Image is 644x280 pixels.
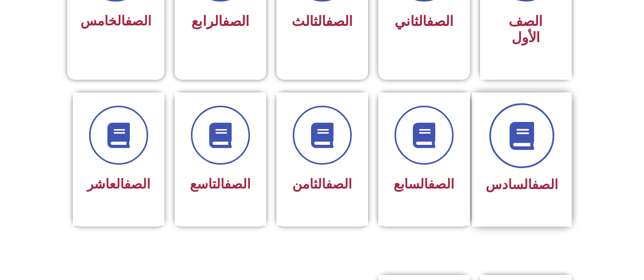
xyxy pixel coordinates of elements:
a: الصف [326,176,352,192]
span: الصف الأول [509,13,543,46]
span: العاشر [87,176,150,192]
span: التاسع [190,176,250,192]
a: الصف [125,13,151,28]
span: الثالث [292,13,353,29]
a: الصف [427,13,454,29]
a: الصف [222,13,249,29]
span: السابع [394,176,454,192]
a: الصف [428,176,454,192]
a: الصف [124,176,150,192]
span: الخامس [80,13,151,28]
a: الصف [326,13,353,29]
a: الصف [532,177,558,192]
span: الرابع [191,13,249,29]
span: السادس [486,177,558,192]
a: الصف [225,176,250,192]
span: الثامن [292,176,352,192]
span: الثاني [395,13,454,29]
